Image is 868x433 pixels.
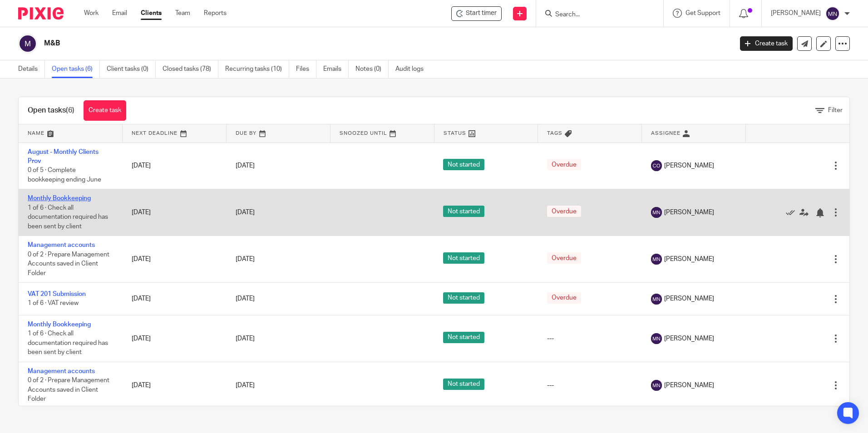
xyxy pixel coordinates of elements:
[664,294,714,303] span: [PERSON_NAME]
[107,60,156,78] a: Client tasks (0)
[664,334,714,343] span: [PERSON_NAME]
[786,208,799,217] a: Mark as done
[664,161,714,170] span: [PERSON_NAME]
[84,100,126,121] a: Create task
[141,9,162,18] a: Clients
[123,236,227,283] td: [DATE]
[355,60,389,78] a: Notes (0)
[123,189,227,236] td: [DATE]
[66,107,74,114] span: (6)
[18,60,45,78] a: Details
[547,252,581,264] span: Overdue
[664,255,714,264] span: [PERSON_NAME]
[664,381,714,390] span: [PERSON_NAME]
[466,9,497,18] span: Start timer
[651,160,662,171] img: svg%3E
[28,251,109,276] span: 0 of 2 · Prepare Management Accounts saved in Client Folder
[236,162,255,169] span: [DATE]
[443,159,484,170] span: Not started
[664,208,714,217] span: [PERSON_NAME]
[28,368,95,374] a: Management accounts
[236,335,255,342] span: [DATE]
[547,131,562,136] span: Tags
[28,195,91,202] a: Monthly Bookkeeping
[28,149,99,164] a: August - Monthly Clients Prov
[204,9,227,18] a: Reports
[547,292,581,304] span: Overdue
[451,6,502,21] div: M&B
[651,380,662,391] img: svg%3E
[547,381,633,390] div: ---
[443,379,484,390] span: Not started
[28,205,108,230] span: 1 of 6 · Check all documentation required has been sent by client
[123,143,227,189] td: [DATE]
[28,106,74,115] h1: Open tasks
[651,294,662,305] img: svg%3E
[236,256,255,262] span: [DATE]
[825,6,840,21] img: svg%3E
[28,321,91,328] a: Monthly Bookkeeping
[236,296,255,302] span: [DATE]
[236,382,255,389] span: [DATE]
[554,11,636,19] input: Search
[686,10,720,16] span: Get Support
[44,39,590,48] h2: M&B
[84,9,99,18] a: Work
[123,283,227,315] td: [DATE]
[236,209,255,216] span: [DATE]
[443,206,484,217] span: Not started
[28,330,108,355] span: 1 of 6 · Check all documentation required has been sent by client
[547,159,581,170] span: Overdue
[547,206,581,217] span: Overdue
[771,9,821,18] p: [PERSON_NAME]
[28,242,95,248] a: Management accounts
[444,131,466,136] span: Status
[296,60,316,78] a: Files
[651,207,662,218] img: svg%3E
[52,60,100,78] a: Open tasks (6)
[28,300,79,307] span: 1 of 6 · VAT review
[651,254,662,265] img: svg%3E
[340,131,387,136] span: Snoozed Until
[18,7,64,20] img: Pixie
[443,252,484,264] span: Not started
[547,334,633,343] div: ---
[323,60,349,78] a: Emails
[163,60,218,78] a: Closed tasks (78)
[28,291,86,297] a: VAT 201 Submission
[28,167,101,183] span: 0 of 5 · Complete bookkeeping ending June
[443,292,484,304] span: Not started
[740,36,793,51] a: Create task
[18,34,37,53] img: svg%3E
[123,315,227,362] td: [DATE]
[28,377,109,402] span: 0 of 2 · Prepare Management Accounts saved in Client Folder
[395,60,430,78] a: Audit logs
[443,332,484,343] span: Not started
[651,333,662,344] img: svg%3E
[112,9,127,18] a: Email
[225,60,289,78] a: Recurring tasks (10)
[123,362,227,408] td: [DATE]
[828,107,843,113] span: Filter
[175,9,190,18] a: Team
